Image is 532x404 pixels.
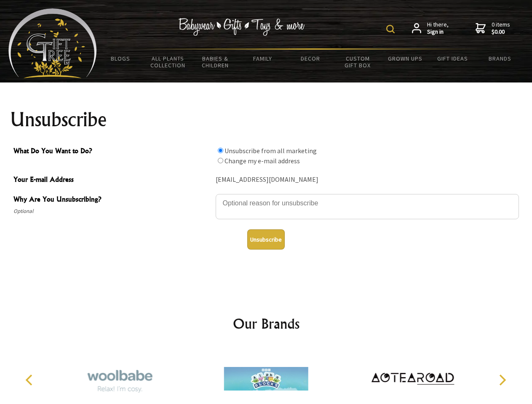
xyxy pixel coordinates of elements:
a: Custom Gift Box [334,50,382,74]
a: All Plants Collection [144,50,192,74]
button: Previous [21,371,40,389]
span: Why Are You Unsubscribing? [13,194,211,206]
a: Brands [476,50,524,67]
label: Change my e-mail address [225,157,300,165]
div: [EMAIL_ADDRESS][DOMAIN_NAME] [216,173,519,186]
span: 0 items [492,21,510,36]
button: Next [493,371,511,389]
span: Your E-mail Address [13,174,211,186]
input: What Do You Want to Do? [218,158,223,163]
a: Family [239,50,287,67]
input: What Do You Want to Do? [218,148,223,153]
a: 0 items$0.00 [476,21,510,36]
a: Grown Ups [381,50,429,67]
a: Babies & Children [192,50,239,74]
span: What Do You Want to Do? [13,146,211,158]
a: BLOGS [97,50,144,67]
img: Babywear - Gifts - Toys & more [179,18,305,36]
a: Decor [286,50,334,67]
label: Unsubscribe from all marketing [225,146,317,155]
strong: $0.00 [492,28,510,36]
span: Optional [13,206,211,216]
a: Hi there,Sign in [412,21,449,36]
img: Babyware - Gifts - Toys and more... [8,8,97,78]
strong: Sign in [427,28,449,36]
span: Hi there, [427,21,449,36]
img: product search [386,25,395,33]
h1: Unsubscribe [10,109,522,130]
button: Unsubscribe [247,229,285,250]
a: Gift Ideas [429,50,476,67]
textarea: Why Are You Unsubscribing? [216,194,519,219]
h2: Our Brands [17,314,516,334]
